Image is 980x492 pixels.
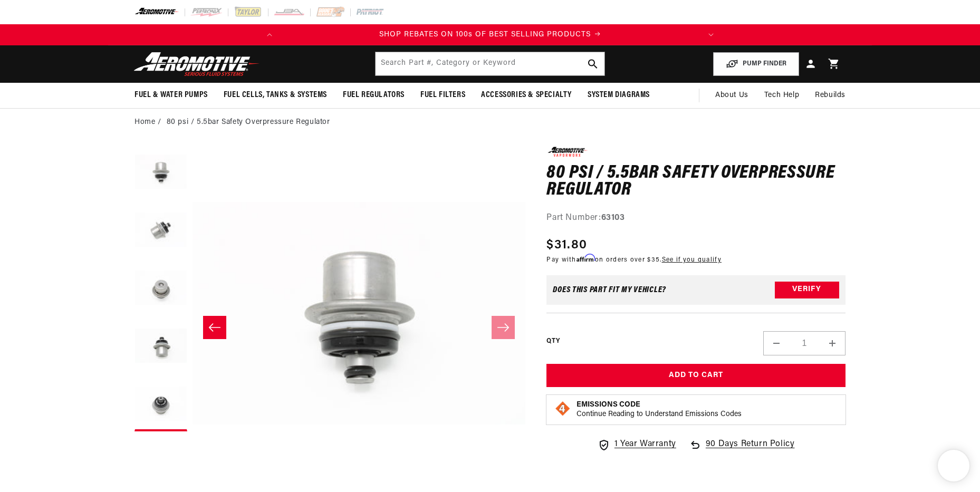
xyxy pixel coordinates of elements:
button: PUMP FINDER [713,52,799,76]
img: Emissions code [554,400,571,417]
a: See if you qualify - Learn more about Affirm Financing (opens in modal) [662,257,722,263]
button: Load image 1 in gallery view [134,147,187,199]
span: Tech Help [764,90,799,101]
li: 80 psi / 5.5bar Safety Overpressure Regulator [167,117,330,128]
img: Aeromotive [131,52,263,76]
nav: breadcrumbs [134,117,846,128]
button: Verify [775,282,839,298]
summary: Rebuilds [807,83,853,108]
div: Part Number: [546,211,846,225]
span: SHOP REBATES ON 100s OF BEST SELLING PRODUCTS [379,31,591,38]
summary: Accessories & Specialty [473,83,580,108]
button: Load image 5 in gallery view [134,379,187,431]
a: 90 Days Return Policy [689,438,795,462]
p: Pay with on orders over $35. [546,255,722,265]
strong: Emissions Code [577,401,640,409]
button: Emissions CodeContinue Reading to Understand Emissions Codes [577,400,742,419]
span: System Diagrams [588,90,650,101]
p: Continue Reading to Understand Emissions Codes [577,410,742,419]
a: Home [134,117,155,128]
div: Announcement [280,29,700,41]
span: 90 Days Return Policy [706,438,795,462]
div: 1 of 2 [280,29,700,41]
span: About Us [715,91,748,99]
a: About Us [707,83,756,108]
div: Does This part fit My vehicle? [553,286,666,294]
span: Fuel & Water Pumps [134,90,208,101]
button: Slide left [203,316,226,339]
button: Load image 4 in gallery view [134,321,187,373]
summary: Fuel & Water Pumps [127,83,216,108]
summary: Tech Help [756,83,807,108]
strong: 63103 [601,214,625,222]
span: 1 Year Warranty [614,438,676,451]
button: search button [581,52,604,75]
button: Add to Cart [546,364,846,388]
summary: Fuel Regulators [335,83,412,108]
button: Translation missing: en.sections.announcements.next_announcement [700,24,722,45]
summary: System Diagrams [580,83,658,108]
span: Fuel Filters [420,90,465,101]
h1: 80 psi / 5.5bar Safety Overpressure Regulator [546,165,846,198]
button: Load image 2 in gallery view [134,205,187,257]
button: Load image 3 in gallery view [134,263,187,315]
span: $31.80 [546,236,587,255]
span: Rebuilds [815,90,846,101]
span: Fuel Regulators [343,90,405,101]
input: Search by Part Number, Category or Keyword [376,52,604,75]
button: Slide right [492,316,515,339]
slideshow-component: Translation missing: en.sections.announcements.announcement_bar [108,24,872,45]
summary: Fuel Cells, Tanks & Systems [216,83,335,108]
label: QTY [546,337,560,346]
a: 1 Year Warranty [598,438,676,451]
span: Affirm [577,254,595,262]
span: Fuel Cells, Tanks & Systems [224,90,327,101]
summary: Fuel Filters [412,83,473,108]
span: Accessories & Specialty [481,90,572,101]
button: Translation missing: en.sections.announcements.previous_announcement [259,24,280,45]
